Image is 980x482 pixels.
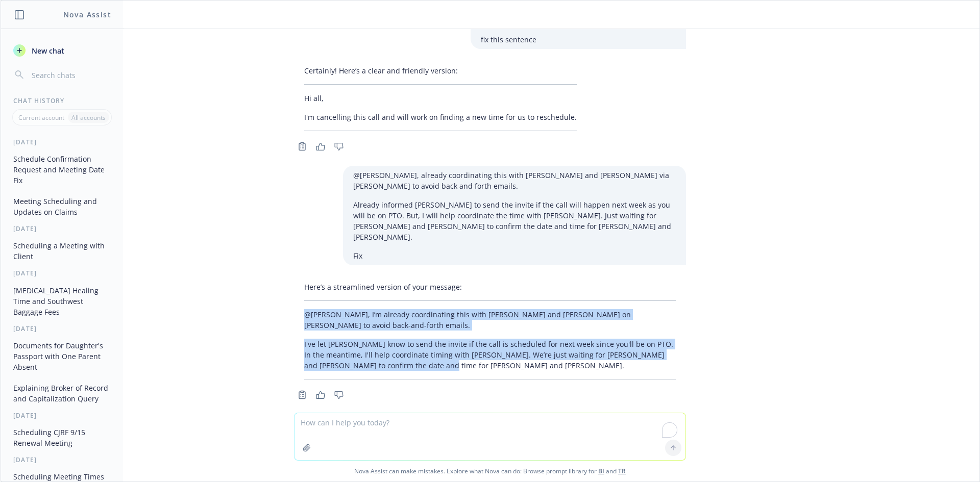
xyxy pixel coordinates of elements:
[1,224,123,233] div: [DATE]
[331,388,347,402] button: Thumbs down
[9,282,115,320] button: [MEDICAL_DATA] Healing Time and Southwest Baggage Fees
[353,250,676,261] p: Fix
[9,150,115,189] button: Schedule Confirmation Request and Meeting Date Fix
[9,337,115,375] button: Documents for Daughter's Passport with One Parent Absent
[1,96,123,105] div: Chat History
[598,467,604,475] a: BI
[331,139,347,154] button: Thumbs down
[5,461,975,481] span: Nova Assist can make mistakes. Explore what Nova can do: Browse prompt library for and
[9,379,115,407] button: Explaining Broker of Record and Capitalization Query
[298,390,307,399] svg: Copy to clipboard
[304,93,577,104] p: Hi all,
[1,455,123,464] div: [DATE]
[71,113,106,122] p: All accounts
[1,324,123,333] div: [DATE]
[30,45,64,56] span: New chat
[304,112,577,122] p: I'm cancelling this call and will work on finding a new time for us to reschedule.
[353,199,676,242] p: Already informed [PERSON_NAME] to send the invite if the call will happen next week as you will b...
[304,339,676,371] p: I've let [PERSON_NAME] know to send the invite if the call is scheduled for next week since you'l...
[9,237,115,265] button: Scheduling a Meeting with Client
[298,142,307,151] svg: Copy to clipboard
[1,411,123,420] div: [DATE]
[481,34,676,45] p: fix this sentence
[295,413,685,460] textarea: To enrich screen reader interactions, please activate Accessibility in Grammarly extension settings
[304,65,577,76] p: Certainly! Here’s a clear and friendly version:
[63,9,111,20] h1: Nova Assist
[9,41,115,60] button: New chat
[9,193,115,220] button: Meeting Scheduling and Updates on Claims
[30,68,111,82] input: Search chats
[353,170,676,191] p: @[PERSON_NAME], already coordinating this with [PERSON_NAME] and [PERSON_NAME] via [PERSON_NAME] ...
[9,424,115,451] button: Scheduling CJRF 9/15 Renewal Meeting
[304,282,676,292] p: Here’s a streamlined version of your message:
[618,467,626,475] a: TR
[1,138,123,146] div: [DATE]
[1,269,123,277] div: [DATE]
[304,309,676,331] p: @[PERSON_NAME], I’m already coordinating this with [PERSON_NAME] and [PERSON_NAME] on [PERSON_NAM...
[18,113,64,122] p: Current account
